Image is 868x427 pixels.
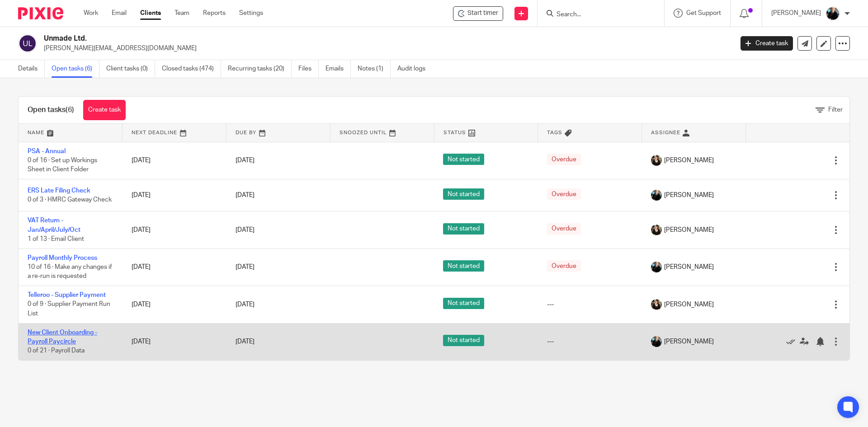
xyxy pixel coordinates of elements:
[28,329,97,345] a: New Client Onboarding - Payroll Paycircle
[547,337,633,346] div: ---
[44,44,727,53] p: [PERSON_NAME][EMAIL_ADDRESS][DOMAIN_NAME]
[28,157,97,173] span: 0 of 16 · Set up Workings Sheet in Client Folder
[547,300,633,309] div: ---
[686,10,721,16] span: Get Support
[123,249,226,286] td: [DATE]
[547,223,581,235] span: Overdue
[28,105,74,115] h1: Open tasks
[83,100,126,120] a: Create task
[467,9,498,18] span: Start timer
[547,154,581,165] span: Overdue
[547,260,581,272] span: Overdue
[236,157,255,164] span: [DATE]
[828,107,843,113] span: Filter
[44,34,590,43] h2: Unmade Ltd.
[547,188,581,200] span: Overdue
[443,130,466,135] span: Status
[664,191,714,200] span: [PERSON_NAME]
[651,155,662,166] img: Helen%20Campbell.jpeg
[397,60,432,78] a: Audit logs
[664,263,714,272] span: [PERSON_NAME]
[443,223,484,235] span: Not started
[325,60,351,78] a: Emails
[28,264,112,280] span: 10 of 16 · Make any changes if a re-run is requested
[203,9,226,18] a: Reports
[28,236,84,242] span: 1 of 13 · Email Client
[453,6,503,21] div: Unmade Ltd.
[651,299,662,310] img: Helen%20Campbell.jpeg
[28,197,112,203] span: 0 of 3 · HMRC Gateway Check
[664,337,714,346] span: [PERSON_NAME]
[236,192,255,198] span: [DATE]
[123,323,226,360] td: [DATE]
[28,347,85,354] span: 0 of 21 · Payroll Data
[18,60,45,78] a: Details
[298,60,319,78] a: Files
[52,60,99,78] a: Open tasks (6)
[123,211,226,249] td: [DATE]
[123,179,226,211] td: [DATE]
[358,60,391,78] a: Notes (1)
[236,301,255,308] span: [DATE]
[556,11,637,19] input: Search
[28,301,110,317] span: 0 of 9 · Supplier Payment Run List
[664,225,714,235] span: [PERSON_NAME]
[106,60,155,78] a: Client tasks (0)
[162,60,221,78] a: Closed tasks (474)
[651,262,662,272] img: nicky-partington.jpg
[228,60,292,78] a: Recurring tasks (20)
[28,292,106,298] a: Telleroo - Supplier Payment
[236,338,255,345] span: [DATE]
[140,9,161,18] a: Clients
[84,9,98,18] a: Work
[786,337,800,346] a: Mark as done
[28,148,66,155] a: PSA - Annual
[771,9,821,18] p: [PERSON_NAME]
[239,9,263,18] a: Settings
[236,264,255,270] span: [DATE]
[443,260,484,272] span: Not started
[28,188,90,194] a: ERS Late Filing Check
[175,9,189,18] a: Team
[112,9,127,18] a: Email
[18,7,63,19] img: Pixie
[28,217,80,233] a: VAT Return - Jan/April/July/Oct
[123,286,226,323] td: [DATE]
[664,300,714,309] span: [PERSON_NAME]
[443,154,484,165] span: Not started
[443,298,484,309] span: Not started
[123,142,226,179] td: [DATE]
[826,6,840,21] img: nicky-partington.jpg
[28,255,97,261] a: Payroll Monthly Process
[664,156,714,165] span: [PERSON_NAME]
[340,130,387,135] span: Snoozed Until
[651,225,662,235] img: Helen%20Campbell.jpeg
[741,36,793,51] a: Create task
[547,130,562,135] span: Tags
[236,227,255,233] span: [DATE]
[651,190,662,201] img: nicky-partington.jpg
[66,106,74,113] span: (6)
[651,336,662,347] img: nicky-partington.jpg
[443,188,484,200] span: Not started
[18,34,37,53] img: svg%3E
[443,335,484,346] span: Not started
